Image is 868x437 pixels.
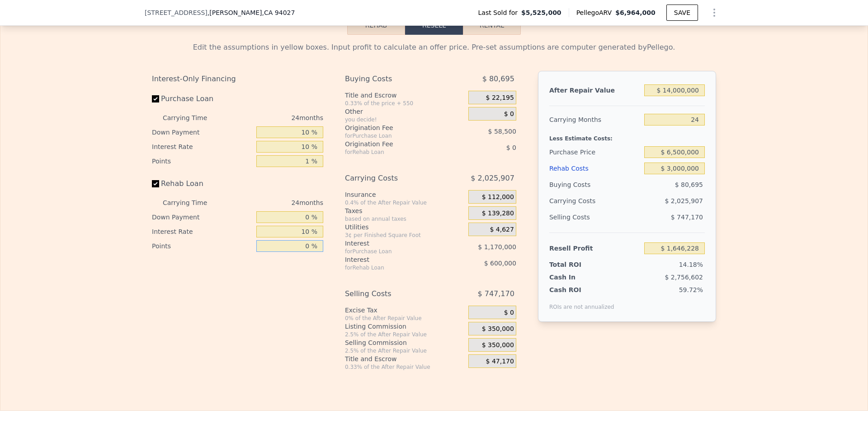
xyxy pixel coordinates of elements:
div: Listing Commission [345,322,465,331]
div: Carrying Months [549,112,641,128]
div: Rehab Costs [549,160,641,177]
div: Title and Escrow [345,91,465,100]
div: Points [152,154,253,168]
div: 0.33% of the price + 550 [345,100,465,107]
div: Less Estimate Costs: [549,128,705,144]
span: Last Sold for [478,8,522,17]
span: $ 2,025,907 [471,170,514,186]
input: Rehab Loan [152,180,159,187]
span: , [PERSON_NAME] [208,8,295,17]
div: Down Payment [152,210,253,224]
span: $ 747,170 [671,214,703,221]
span: , CA 94027 [262,9,295,16]
div: Purchase Price [549,144,641,160]
div: you decide! [345,116,465,123]
div: based on annual taxes [345,215,465,223]
div: 24 months [225,111,323,125]
span: $5,525,000 [521,8,561,17]
div: Excise Tax [345,306,465,315]
span: $ 2,756,602 [665,274,703,281]
span: $ 80,695 [482,71,514,87]
div: After Repair Value [549,82,641,98]
div: Cash ROI [549,285,614,294]
div: Origination Fee [345,123,446,132]
div: 0.4% of the After Repair Value [345,199,465,206]
span: $ 80,695 [675,181,703,188]
div: Carrying Costs [345,170,446,186]
span: $6,964,000 [615,9,656,16]
span: $ 350,000 [482,325,514,333]
div: Origination Fee [345,139,446,149]
label: Rehab Loan [152,176,253,192]
div: 2.5% of the After Repair Value [345,347,465,354]
span: $ 350,000 [482,341,514,349]
span: $ 22,195 [486,94,514,102]
div: Carrying Costs [549,193,606,209]
span: 59.72% [679,286,703,293]
button: Show Options [705,4,723,22]
div: Points [152,239,253,253]
span: $ 47,170 [486,358,514,366]
div: Taxes [345,206,465,215]
span: [STREET_ADDRESS] [145,8,208,17]
div: for Purchase Loan [345,248,446,255]
div: ROIs are not annualized [549,294,614,311]
div: Insurance [345,190,465,199]
span: $ 747,170 [477,286,514,302]
span: $ 600,000 [484,260,516,267]
div: Interest [345,255,446,264]
div: Other [345,107,465,116]
div: Title and Escrow [345,354,465,363]
span: $ 0 [504,309,514,317]
div: Down Payment [152,125,253,139]
span: $ 0 [504,110,514,118]
div: Resell Profit [549,240,641,256]
div: Carrying Time [163,195,222,210]
div: for Rehab Loan [345,264,446,271]
span: $ 112,000 [482,193,514,201]
span: $ 2,025,907 [665,197,703,205]
span: $ 0 [506,144,516,151]
div: Interest [345,239,446,248]
input: Purchase Loan [152,95,159,102]
span: 14.18% [679,261,703,268]
div: Buying Costs [549,177,641,193]
div: Interest Rate [152,224,253,239]
span: $ 4,627 [490,226,514,234]
div: Utilities [345,223,465,232]
span: Pellego ARV [576,8,616,17]
div: Buying Costs [345,71,446,87]
div: Total ROI [549,260,606,269]
label: Purchase Loan [152,91,253,107]
div: Interest Rate [152,139,253,154]
span: $ 139,280 [482,209,514,218]
div: Selling Commission [345,338,465,347]
div: Selling Costs [345,286,446,302]
span: $ 58,500 [488,128,516,135]
span: $ 1,170,000 [478,243,516,251]
div: 0.33% of the After Repair Value [345,363,465,371]
button: SAVE [666,5,698,21]
div: for Rehab Loan [345,149,446,156]
div: Interest-Only Financing [152,71,323,87]
div: 2.5% of the After Repair Value [345,331,465,338]
div: 3¢ per Finished Square Foot [345,232,465,239]
div: 24 months [225,195,323,210]
div: Cash In [549,273,606,282]
div: Carrying Time [163,111,222,125]
div: 0% of the After Repair Value [345,315,465,322]
div: for Purchase Loan [345,132,446,139]
div: Edit the assumptions in yellow boxes. Input profit to calculate an offer price. Pre-set assumptio... [152,42,716,53]
div: Selling Costs [549,209,641,225]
